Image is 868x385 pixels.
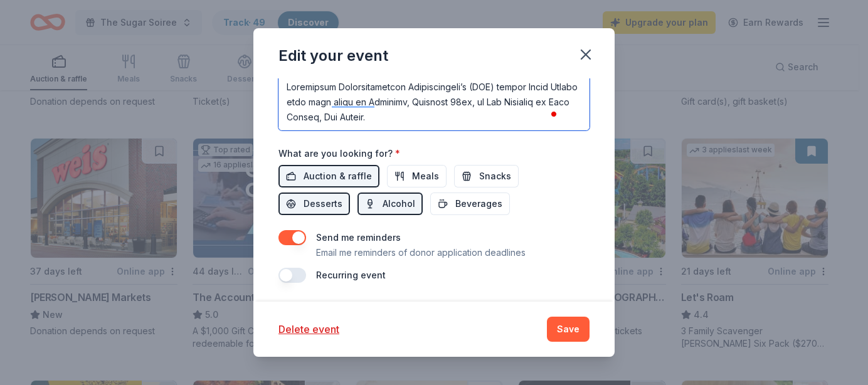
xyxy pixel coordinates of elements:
[387,165,447,187] button: Meals
[316,232,401,243] label: Send me reminders
[547,317,590,342] button: Save
[278,147,400,160] label: What are you looking for?
[316,270,386,280] label: Recurring event
[278,165,379,187] button: Auction & raffle
[278,322,339,337] button: Delete event
[278,46,388,66] div: Edit your event
[304,196,342,211] span: Desserts
[383,196,415,211] span: Alcohol
[316,245,526,260] p: Email me reminders of donor application deadlines
[278,74,590,130] textarea: To enrich screen reader interactions, please activate Accessibility in Grammarly extension settings
[278,192,350,215] button: Desserts
[430,192,510,215] button: Beverages
[357,192,423,215] button: Alcohol
[479,169,511,184] span: Snacks
[455,196,502,211] span: Beverages
[304,169,372,184] span: Auction & raffle
[454,165,519,187] button: Snacks
[412,169,439,184] span: Meals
